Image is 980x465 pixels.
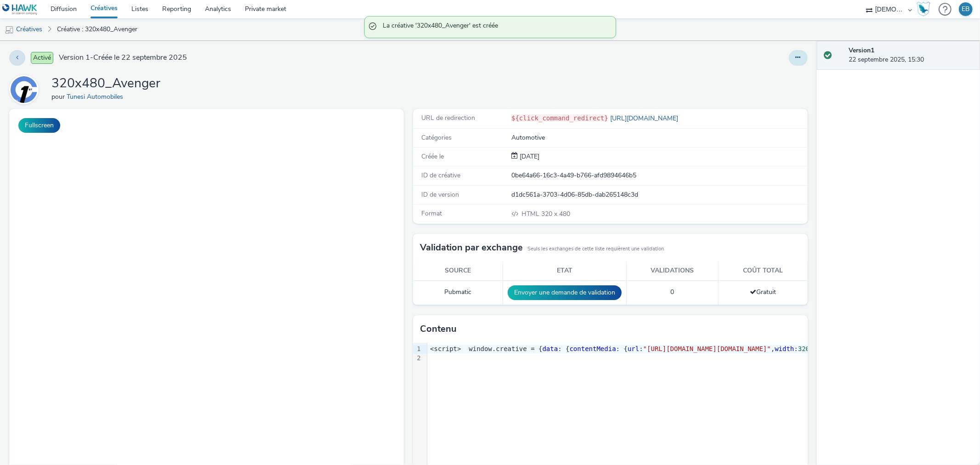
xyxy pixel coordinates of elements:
[626,261,719,280] th: Validations
[511,114,608,122] code: ${click_command_redirect}
[31,52,53,64] span: Activé
[962,2,970,16] div: EB
[518,152,539,161] span: [DATE]
[421,190,459,199] span: ID de version
[421,113,475,122] span: URL de redirection
[849,46,973,65] div: 22 septembre 2025, 15:30
[2,4,38,15] img: undefined Logo
[671,288,674,296] span: 0
[421,152,444,161] span: Créée le
[508,285,622,300] button: Envoyer une demande de validation
[413,280,503,305] td: Pubmatic
[18,118,60,133] button: Fullscreen
[420,241,523,255] h3: Validation par exchange
[608,114,682,123] a: [URL][DOMAIN_NAME]
[521,210,570,218] span: 320 x 480
[521,210,541,218] span: HTML
[750,288,776,296] span: Gratuit
[917,2,934,17] a: Hawk Academy
[719,261,808,280] th: Coût total
[5,25,14,34] img: mobile
[51,92,67,101] span: pour
[511,133,806,142] div: Automotive
[421,209,442,218] span: Format
[413,345,422,354] div: 1
[543,345,558,352] span: data
[527,245,664,253] small: Seuls les exchanges de cette liste requièrent une validation
[421,133,452,142] span: Catégories
[420,322,457,336] h3: Contenu
[511,171,806,180] div: 0be64a66-16c3-4a49-b766-afd9894646b5
[798,345,810,352] span: 320
[59,52,187,63] span: Version 1 - Créée le 22 septembre 2025
[9,85,42,94] a: Tunesi Automobiles
[52,18,142,40] a: Créative : 320x480_Avenger
[11,76,37,103] img: Tunesi Automobiles
[775,345,794,352] span: width
[67,92,127,101] a: Tunesi Automobiles
[511,190,806,199] div: d1dc561a-3703-4d06-85db-dab265148c3d
[570,345,616,352] span: contentMedia
[849,46,874,55] strong: Version 1
[518,152,539,161] div: Création 22 septembre 2025, 15:30
[643,345,771,352] span: "[URL][DOMAIN_NAME][DOMAIN_NAME]"
[413,354,422,363] div: 2
[628,345,639,352] span: url
[917,2,930,17] img: Hawk Academy
[51,75,160,92] h1: 320x480_Avenger
[503,261,626,280] th: Etat
[413,261,503,280] th: Source
[383,21,606,33] span: La créative '320x480_Avenger' est créée
[421,171,460,180] span: ID de créative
